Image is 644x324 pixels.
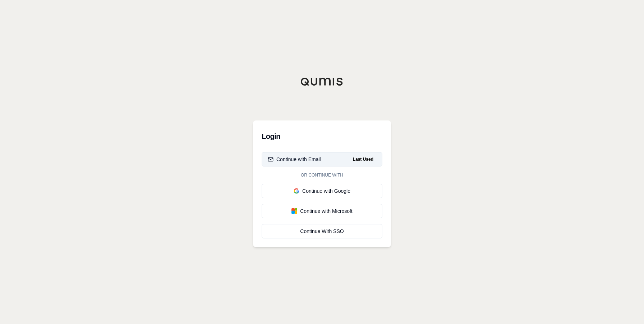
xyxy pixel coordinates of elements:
div: Continue with Google [268,187,376,195]
span: Last Used [350,155,376,164]
img: Qumis [300,77,344,86]
button: Continue with Google [262,184,382,198]
div: Continue with Microsoft [268,207,376,215]
span: Or continue with [298,172,346,178]
div: Continue With SSO [268,228,376,235]
button: Continue with Microsoft [262,204,382,218]
div: Continue with Email [268,156,321,163]
button: Continue with EmailLast Used [262,152,382,166]
h3: Login [262,129,382,143]
a: Continue With SSO [262,224,382,238]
